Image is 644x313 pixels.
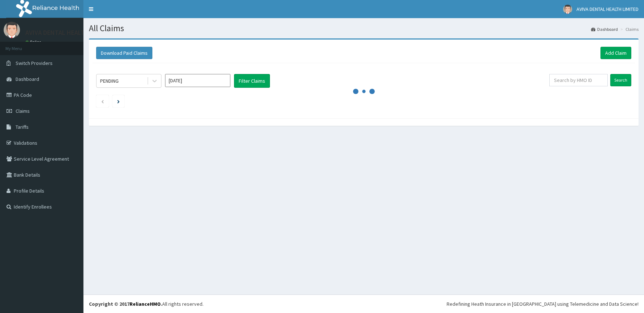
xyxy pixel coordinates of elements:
a: Dashboard [591,26,618,32]
button: Download Paid Claims [96,47,152,59]
span: Claims [16,108,30,114]
img: User Image [4,22,20,38]
a: Online [25,40,43,45]
a: Previous page [101,98,104,104]
footer: All rights reserved. [83,295,644,313]
a: Add Claim [600,47,631,59]
svg: audio-loading [353,81,375,102]
a: RelianceHMO [130,301,161,307]
div: PENDING [100,77,119,85]
span: Switch Providers [16,60,53,66]
div: Redefining Heath Insurance in [GEOGRAPHIC_DATA] using Telemedicine and Data Science! [447,300,639,308]
input: Search by HMO ID [549,74,608,86]
h1: All Claims [89,24,639,33]
li: Claims [619,26,639,32]
span: AVIVA DENTAL HEALTH LIMITED [577,6,639,12]
p: AVIVA DENTAL HEALTH LIMITED [25,29,113,36]
input: Search [610,74,631,86]
strong: Copyright © 2017 . [89,301,162,307]
input: Select Month and Year [165,74,230,87]
img: User Image [563,5,572,14]
a: Next page [117,98,120,104]
span: Tariffs [16,124,29,130]
span: Dashboard [16,76,39,82]
button: Filter Claims [234,74,270,88]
